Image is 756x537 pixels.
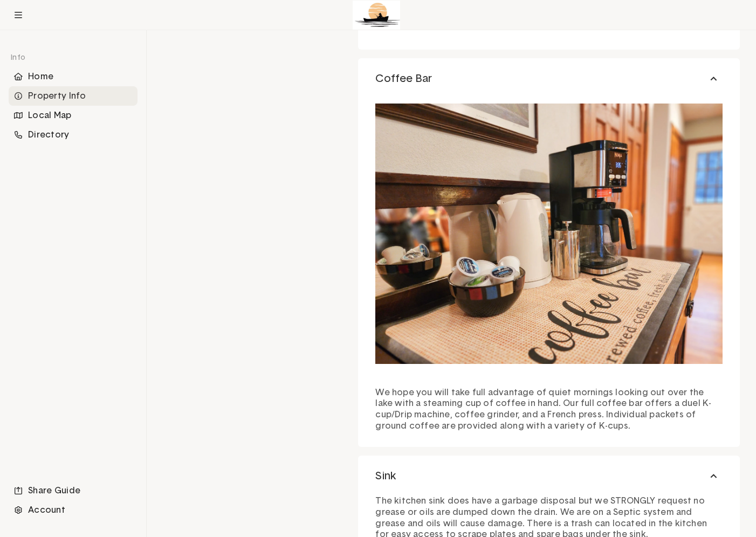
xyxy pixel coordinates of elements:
[9,86,138,106] div: Property Info
[9,106,138,125] li: Navigation item
[9,481,138,500] div: Share Guide
[353,1,400,30] img: Logo
[9,67,138,86] div: Home
[375,387,723,432] p: We hope you will take full advantage of quiet mornings looking out over the lake with a steaming ...
[375,104,723,364] img: property-43341-responsive.webp
[9,500,138,520] div: Account
[375,469,396,483] span: Sink
[375,72,432,86] span: Coffee Bar
[9,67,138,86] li: Navigation item
[9,106,138,125] div: Local Map
[9,125,138,144] li: Navigation item
[9,125,138,144] div: Directory
[9,86,138,106] li: Navigation item
[358,456,740,497] button: Sink
[9,500,138,520] li: Navigation item
[9,481,138,500] li: Navigation item
[358,58,740,99] button: Coffee Bar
